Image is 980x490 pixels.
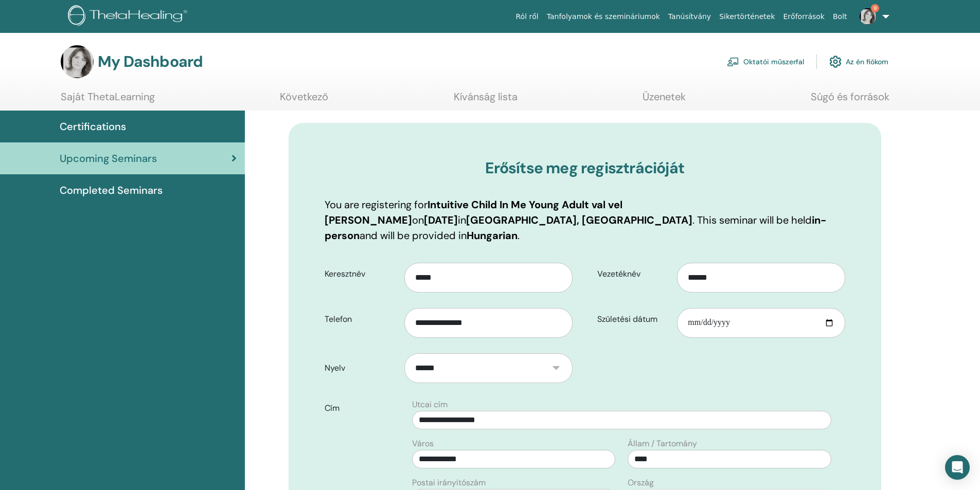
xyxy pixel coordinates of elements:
[317,264,405,284] label: Keresztnév
[543,7,664,26] a: Tanfolyamok és szemináriumok
[412,398,448,411] label: Utcai cím
[664,7,715,26] a: Tanúsítvány
[727,50,804,73] a: Oktatói műszerfal
[98,52,203,71] h3: My Dashboard
[60,151,157,166] span: Upcoming Seminars
[317,310,405,329] label: Telefon
[454,90,518,111] a: Kívánság lista
[628,477,654,489] label: Ország
[871,4,879,12] span: 9
[779,7,829,26] a: Erőforrások
[829,53,842,70] img: cog.svg
[317,398,406,418] label: Cím
[829,7,851,26] a: Bolt
[643,90,686,111] a: Üzenetek
[60,183,163,198] span: Completed Seminars
[325,197,845,243] p: You are registering for on in . This seminar will be held and will be provided in .
[860,8,876,25] img: default.jpg
[945,455,970,480] div: Open Intercom Messenger
[280,90,328,111] a: Következő
[424,213,458,227] b: [DATE]
[61,90,155,111] a: Saját ThetaLearning
[715,7,779,26] a: Sikertörténetek
[412,438,434,450] label: Város
[325,198,622,227] b: Intuitive Child In Me Young Adult val vel [PERSON_NAME]
[512,7,543,26] a: Ról ről
[590,310,678,329] label: Születési dátum
[727,57,739,66] img: chalkboard-teacher.svg
[829,50,888,73] a: Az én fiókom
[325,159,845,177] h3: Erősítse meg regisztrációját
[61,45,94,78] img: default.jpg
[628,438,697,450] label: Állam / Tartomány
[467,229,518,242] b: Hungarian
[412,477,486,489] label: Postai irányítószám
[811,90,889,111] a: Súgó és források
[68,5,191,28] img: logo.png
[466,213,692,227] b: [GEOGRAPHIC_DATA], [GEOGRAPHIC_DATA]
[60,119,126,134] span: Certifications
[590,264,678,284] label: Vezetéknév
[317,358,405,378] label: Nyelv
